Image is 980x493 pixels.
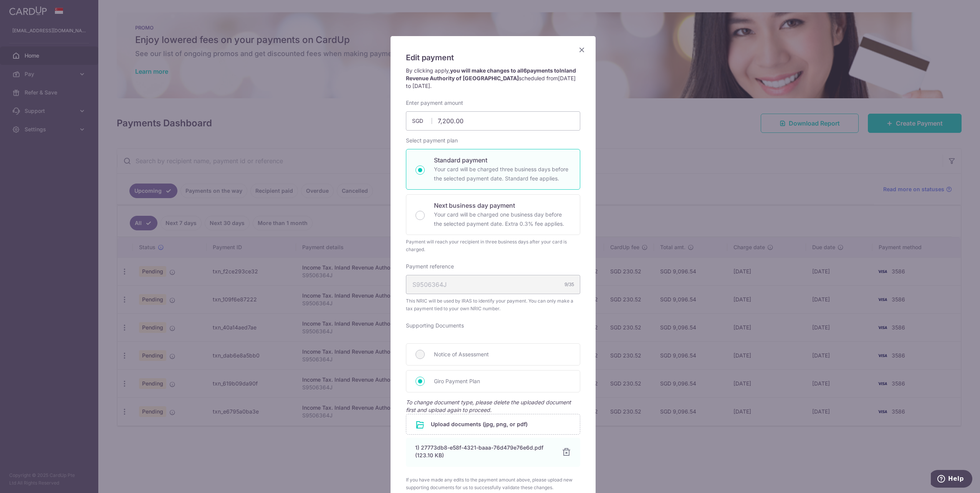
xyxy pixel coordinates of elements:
label: Supporting Documents [406,322,464,329]
input: 0.00 [406,111,580,131]
span: Giro Payment Plan [434,377,571,386]
label: Select payment plan [406,137,458,144]
span: To change document type, please delete the uploaded document first and upload again to proceed. [406,399,571,413]
span: 6 [523,67,527,74]
div: Upload documents (jpg, png, or pdf) [406,414,580,435]
span: This NRIC will be used by IRAS to identify your payment. You can only make a tax payment tied to ... [406,297,580,313]
span: Notice of Assessment [434,350,571,359]
div: Payment will reach your recipient in three business days after your card is charged. [406,238,580,253]
p: Your card will be charged three business days before the selected payment date. Standard fee appl... [434,165,571,183]
h5: Edit payment [406,51,580,64]
p: Your card will be charged one business day before the selected payment date. Extra 0.3% fee applies. [434,210,571,228]
strong: you will make changes to all payments to [406,67,576,81]
p: By clicking apply, scheduled from . [406,67,580,90]
div: 9/35 [564,281,574,288]
span: SGD [412,117,432,125]
p: Standard payment [434,156,571,165]
iframe: Opens a widget where you can find more information [931,470,972,489]
div: 1) 27773db8-e58f-4321-baaa-76d479e76e6d.pdf (123.10 KB) [415,444,553,459]
p: Next business day payment [434,201,571,210]
button: Close [577,45,586,55]
label: Enter payment amount [406,99,463,107]
label: Payment reference [406,263,454,270]
span: If you have made any edits to the payment amount above, please upload new supporting documents fo... [406,476,580,491]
